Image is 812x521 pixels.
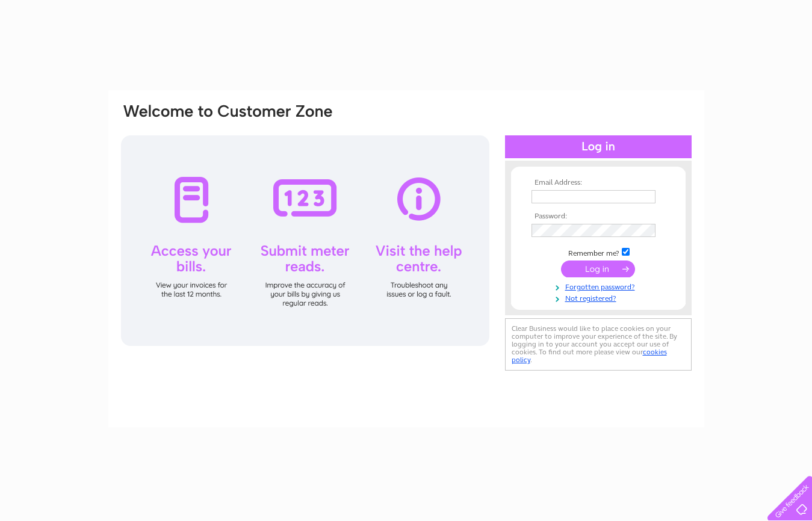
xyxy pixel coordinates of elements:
[528,179,668,187] th: Email Address:
[532,292,668,303] a: Not registered?
[528,212,668,221] th: Password:
[561,260,635,277] input: Submit
[532,280,668,292] a: Forgotten password?
[505,318,692,371] div: Clear Business would like to place cookies on your computer to improve your experience of the sit...
[512,348,667,364] a: cookies policy
[528,246,668,258] td: Remember me?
